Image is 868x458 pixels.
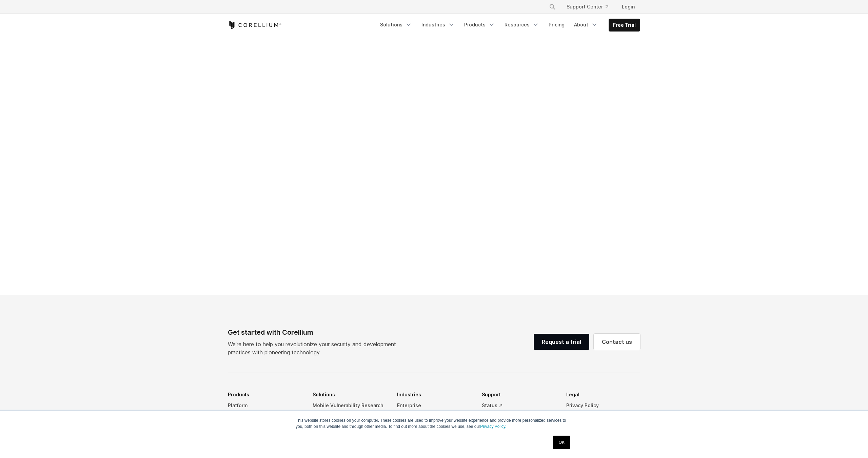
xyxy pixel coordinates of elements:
[296,417,572,430] p: This website stores cookies on your computer. These cookies are used to improve your website expe...
[541,1,640,13] div: Navigation Menu
[545,19,569,31] a: Pricing
[376,19,416,31] a: Solutions
[228,400,302,411] a: Platform
[397,400,471,411] a: Enterprise
[553,436,570,449] a: OK
[616,1,640,13] a: Login
[228,340,401,356] p: We’re here to help you revolutionize your security and development practices with pioneering tech...
[460,19,499,31] a: Products
[482,400,556,411] a: Status ↗
[594,334,640,350] a: Contact us
[500,19,543,31] a: Resources
[534,334,589,350] a: Request a trial
[546,1,558,13] button: Search
[561,1,614,13] a: Support Center
[609,19,640,31] a: Free Trial
[417,19,459,31] a: Industries
[566,400,640,411] a: Privacy Policy
[228,21,282,29] a: Corellium Home
[570,19,602,31] a: About
[313,400,387,411] a: Mobile Vulnerability Research
[228,327,401,337] div: Get started with Corellium
[480,424,506,429] a: Privacy Policy.
[376,19,640,32] div: Navigation Menu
